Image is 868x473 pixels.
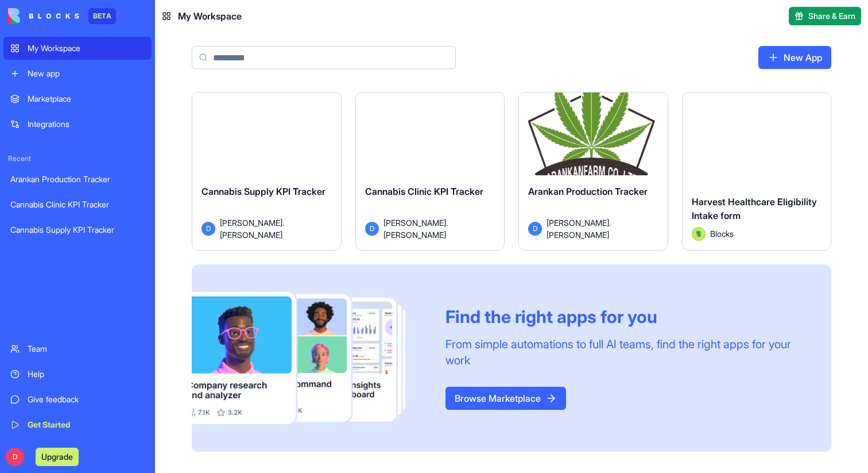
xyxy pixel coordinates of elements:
div: Marketplace [28,93,145,105]
a: Marketplace [3,87,152,110]
div: Get Started [28,419,145,430]
a: Harvest Healthcare Eligibility Intake formAvatarBlocks [682,92,832,251]
a: Team [3,337,152,360]
a: Cannabis Supply KPI TrackerD[PERSON_NAME].[PERSON_NAME] [192,92,342,251]
div: Integrations [28,118,145,130]
span: [PERSON_NAME].[PERSON_NAME] [383,217,486,241]
span: Cannabis Supply KPI Tracker [201,186,325,197]
a: New app [3,62,152,85]
a: Arankan Production Tracker [3,168,152,191]
div: Give feedback [28,394,145,405]
span: Blocks [710,228,734,240]
a: My Workspace [3,37,152,60]
a: BETA [8,8,116,24]
a: Get Started [3,413,152,436]
span: Arankan Production Tracker [528,186,648,197]
a: Help [3,363,152,386]
button: Upgrade [36,448,79,466]
div: Help [28,368,145,380]
span: Recent [3,154,152,163]
a: Upgrade [36,451,79,462]
img: Avatar [692,227,706,241]
span: D [365,222,379,236]
span: Cannabis Clinic KPI Tracker [365,186,483,197]
span: [PERSON_NAME].[PERSON_NAME] [220,217,323,241]
div: New app [28,68,145,79]
span: My Workspace [178,9,242,23]
div: My Workspace [28,43,145,54]
a: Browse Marketplace [445,387,566,410]
a: Cannabis Supply KPI Tracker [3,218,152,241]
div: Cannabis Supply KPI Tracker [10,224,145,236]
div: Arankan Production Tracker [10,174,145,185]
div: Cannabis Clinic KPI Tracker [10,199,145,210]
div: From simple automations to full AI teams, find the right apps for your work [445,336,804,368]
img: Frame_181_egmpey.png [192,292,427,424]
a: Integrations [3,113,152,136]
div: BETA [88,8,116,24]
a: Cannabis Clinic KPI Tracker [3,193,152,216]
button: Share & Earn [789,7,861,25]
div: Team [28,343,145,355]
span: Harvest Healthcare Eligibility Intake form [692,196,817,221]
a: Cannabis Clinic KPI TrackerD[PERSON_NAME].[PERSON_NAME] [355,92,505,251]
a: Give feedback [3,388,152,411]
div: Find the right apps for you [445,306,804,327]
a: Arankan Production TrackerD[PERSON_NAME].[PERSON_NAME] [518,92,668,251]
span: [PERSON_NAME].[PERSON_NAME] [547,217,649,241]
span: Share & Earn [808,10,855,22]
span: D [528,222,542,236]
span: D [6,448,24,466]
span: D [201,222,215,236]
a: New App [758,46,831,69]
img: logo [8,8,79,24]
